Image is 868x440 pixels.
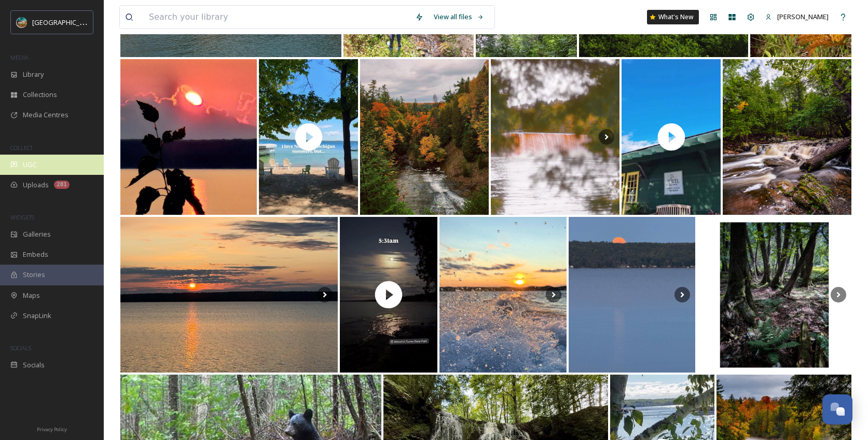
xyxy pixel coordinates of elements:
[54,181,70,189] div: 281
[10,344,31,352] span: SOCIALS
[23,311,51,321] span: SnapLink
[23,160,37,170] span: UGC
[23,250,48,259] span: Embeds
[32,17,133,27] span: [GEOGRAPHIC_DATA][US_STATE]
[439,217,566,373] img: Golden hour colors..#uptravel ,#goldenhour ,#sunset ,#sunsetphotography ,#michigan ,#michiganphot...
[10,213,34,221] span: WIDGETS
[360,59,489,215] img: Hello September 🍁
[23,110,68,120] span: Media Centres
[569,217,695,373] img: 9-7-25 Super cool orange moonrise sneaking over the horizon at sunset😃 Caught a couple views of t...
[23,180,49,190] span: Uploads
[23,229,51,239] span: Galleries
[697,217,851,373] img: Ancient cedars, lichens and Trout Lake #pixel9a #teampixel #lakevermilion #upnorth
[259,59,359,215] img: thumbnail
[777,12,829,21] span: [PERSON_NAME]
[17,17,27,27] img: Snapsea%20Profile.jpg
[23,90,57,100] span: Collections
[340,217,437,373] img: thumbnail
[723,59,851,215] img: “Black Slate Falls” The Slate River has several very pretty cascades along its watercourse, inclu...
[23,70,44,79] span: Library
[822,394,852,424] button: Open Chat
[23,291,40,300] span: Maps
[429,7,489,27] a: View all files
[37,422,67,435] a: Privacy Policy
[120,217,338,373] img: 9-8-25 Nice little reflection (with bonus of a golden hour hummingbird for once not in silhouette...
[760,7,834,27] a: [PERSON_NAME]
[10,144,33,152] span: COLLECT
[491,59,619,215] img: one nighter up past the bridge • • • #upperpeninsula #northern #michigan #nature #tahquamenonfall...
[23,270,45,280] span: Stories
[647,10,699,24] a: What's New
[37,426,67,433] span: Privacy Policy
[10,53,29,61] span: MEDIA
[120,59,257,215] img: 18040420418405629.jpg
[144,6,410,29] input: Search your library
[23,360,45,370] span: Socials
[622,59,721,215] img: thumbnail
